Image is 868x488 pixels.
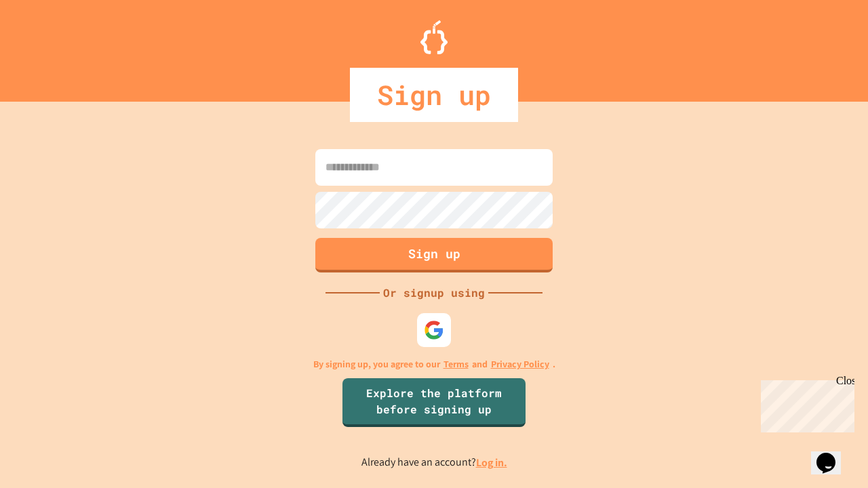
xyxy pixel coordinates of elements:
[476,455,507,470] a: Log in.
[491,357,549,371] a: Privacy Policy
[424,320,444,340] img: google-icon.svg
[350,68,518,122] div: Sign up
[5,5,94,86] div: Chat with us now!Close
[315,238,553,272] button: Sign up
[361,454,507,471] p: Already have an account?
[342,378,526,427] a: Explore the platform before signing up
[811,434,854,474] iframe: chat widget
[313,357,555,371] p: By signing up, you agree to our and .
[420,20,448,54] img: Logo.svg
[380,285,488,301] div: Or signup using
[443,357,469,371] a: Terms
[755,375,854,432] iframe: chat widget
